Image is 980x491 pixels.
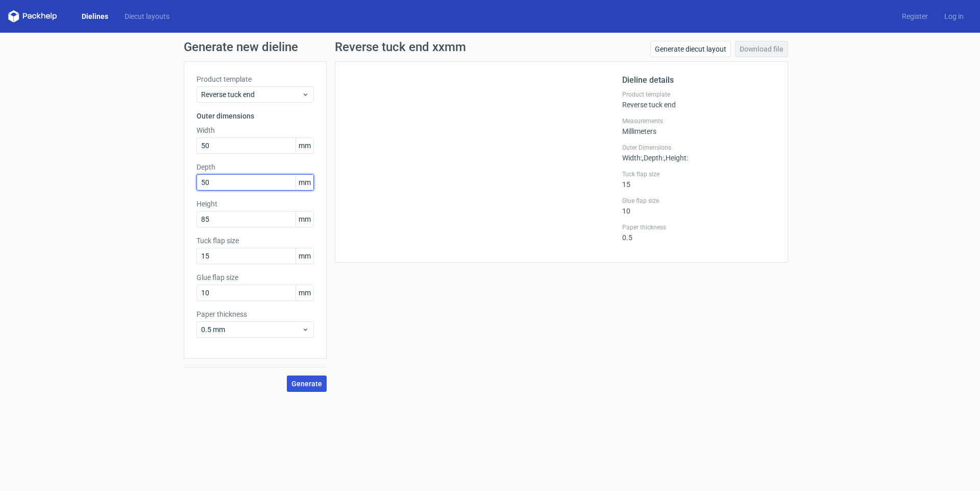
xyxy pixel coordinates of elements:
a: Dielines [73,11,116,21]
label: Measurements [622,117,775,125]
a: Diecut layouts [116,11,178,21]
div: 0.5 [622,223,775,242]
span: mm [296,175,313,190]
a: Log in [936,11,972,21]
a: Register [894,11,936,21]
label: Width [197,125,314,135]
label: Glue flap size [622,197,775,205]
button: Generate [287,376,327,392]
label: Tuck flap size [622,170,775,178]
span: Generate [291,380,322,387]
label: Paper thickness [622,223,775,231]
span: 0.5 mm [201,324,302,335]
span: Reverse tuck end [201,89,302,100]
span: mm [296,138,313,153]
label: Product template [197,74,314,84]
span: mm [296,285,313,300]
div: 15 [622,170,775,189]
div: 10 [622,197,775,215]
h1: Generate new dieline [184,41,796,53]
label: Height [197,199,314,209]
h1: Reverse tuck end xxmm [335,41,466,53]
label: Tuck flap size [197,236,314,246]
label: Glue flap size [197,272,314,283]
span: , Depth : [642,154,664,162]
span: mm [296,212,313,227]
span: mm [296,248,313,264]
label: Outer Dimensions [622,144,775,152]
a: Generate diecut layout [650,41,731,57]
label: Product template [622,90,775,99]
h3: Outer dimensions [197,111,314,121]
div: Reverse tuck end [622,90,775,109]
h2: Dieline details [622,74,775,86]
span: , Height : [664,154,688,162]
label: Depth [197,162,314,172]
span: Width : [622,154,642,162]
label: Paper thickness [197,309,314,319]
div: Millimeters [622,117,775,135]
